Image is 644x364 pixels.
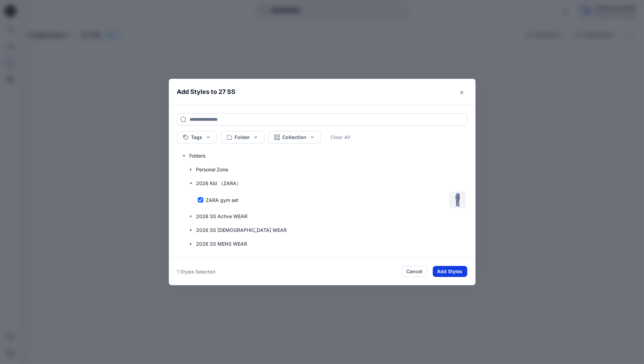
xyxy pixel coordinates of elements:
button: Cancel [402,266,427,277]
button: Collection [268,131,321,143]
button: Tags [177,131,217,143]
p: ZARA gym set [206,196,239,204]
p: 1 Styles Selected [177,268,216,275]
button: Add Styles [433,266,467,277]
button: Folder [221,131,264,143]
button: Close [456,87,467,98]
header: Add Styles to 27 SS [169,79,476,105]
